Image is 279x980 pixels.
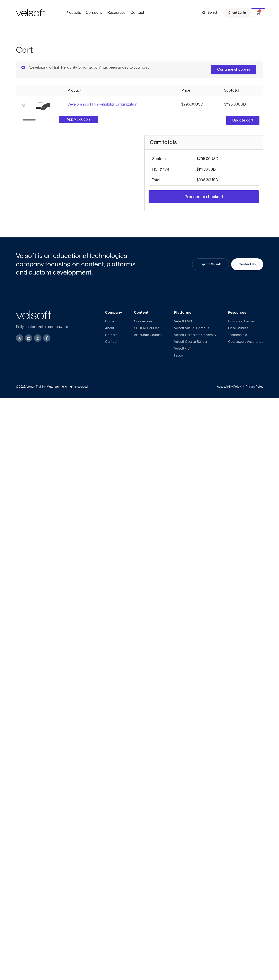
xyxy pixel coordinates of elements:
a: Contact Us [231,258,263,270]
nav: Menu [63,11,147,15]
a: Iglooo [174,354,216,358]
span: 111.30 [196,168,216,171]
bdi: 795.00 [224,103,238,106]
a: Velsoft Virtual Campus [174,326,216,330]
span: Velsoft Virtual Campus [174,326,209,330]
a: Courseware Assurance [228,340,263,344]
h3: Resources [228,310,263,315]
img: Velsoft Training Materials [16,9,45,16]
th: HST (14%) [149,164,193,175]
button: Apply coupon [59,116,98,123]
a: Continue shopping [211,65,256,74]
a: ResourcesMenu Toggle [105,11,128,15]
a: Explore Velsoft [192,258,229,270]
span: Download Center [228,320,254,323]
span: Careers [105,333,117,337]
th: Total [149,175,193,185]
span: Case Studies [228,326,248,330]
span: $ [181,103,183,106]
a: Courseware [134,320,162,323]
a: SCORM Courses [134,326,162,330]
h3: Content [134,310,162,315]
span: SCORM Courses [134,326,159,330]
span: Explore Velsoft [200,262,222,267]
a: Developing a High Reliability Organization [67,103,137,106]
a: Velsoft vILT [174,347,216,351]
a: Testimonials [228,333,263,337]
a: Articulate Courses [134,333,162,337]
a: Client Login [223,8,251,18]
a: ContactMenu Toggle [128,11,147,15]
th: Subtotal [149,154,193,164]
a: Contact [105,340,122,344]
span: Velsoft LMS [174,320,192,323]
span: Home [105,320,114,323]
span: Client Login [228,10,246,15]
th: Subtotal [220,85,263,96]
button: Update cart [226,116,259,125]
bdi: 795.00 [181,103,195,106]
a: Proceed to checkout [149,190,259,204]
a: CompanyMenu Toggle [83,11,105,15]
th: Price [178,85,220,96]
span: $ [196,157,199,161]
span: $ [196,178,199,182]
a: About [105,326,122,330]
span: Contact [105,340,117,344]
h1: Cart [16,45,263,56]
span: Iglooo [174,354,183,358]
p: © 2025, Velsoft Training Materials, Inc. All rights reserved. [16,385,88,388]
a: Download Center [228,320,263,323]
a: Velsoft Course Builder [174,340,216,344]
a: Velsoft Corporate University [174,333,216,337]
h3: Platforms [174,310,216,315]
a: Velsoft LMS [174,320,216,323]
a: 1 [251,8,265,17]
span: Contact Us [239,262,256,267]
th: Product [64,85,178,96]
span: Velsoft Course Builder [174,340,207,344]
a: Careers [105,333,122,337]
a: Privacy Policy [246,385,263,388]
a: Accessibility Policy [217,385,241,388]
a: Home [105,320,122,323]
span: Velsoft vILT [174,347,191,351]
h2: Velsoft is an educational technologies company focusing on content, platforms and custom developm... [16,252,139,277]
span: About [105,326,114,330]
a: Search [202,9,221,16]
img: Developing a High Reliability Organization [36,98,50,111]
span: Courseware [134,320,152,323]
span: Testimonials [228,333,247,337]
bdi: 795.00 [196,157,210,161]
span: $ [196,168,199,171]
span: Search [207,10,218,15]
bdi: 906.30 [196,178,210,182]
div: “Developing a High Reliability Organization” has been added to your cart. [16,61,263,78]
p: Fully customizable courseware [16,324,75,330]
a: ProductsMenu Toggle [63,11,83,15]
a: Case Studies [228,326,263,330]
a: Remove Developing a High Reliability Organization from cart [22,103,26,107]
h2: Cart totals [145,135,263,150]
h3: Company [105,310,122,315]
p: | [243,385,244,388]
span: 1 [258,9,261,13]
span: $ [224,103,226,106]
